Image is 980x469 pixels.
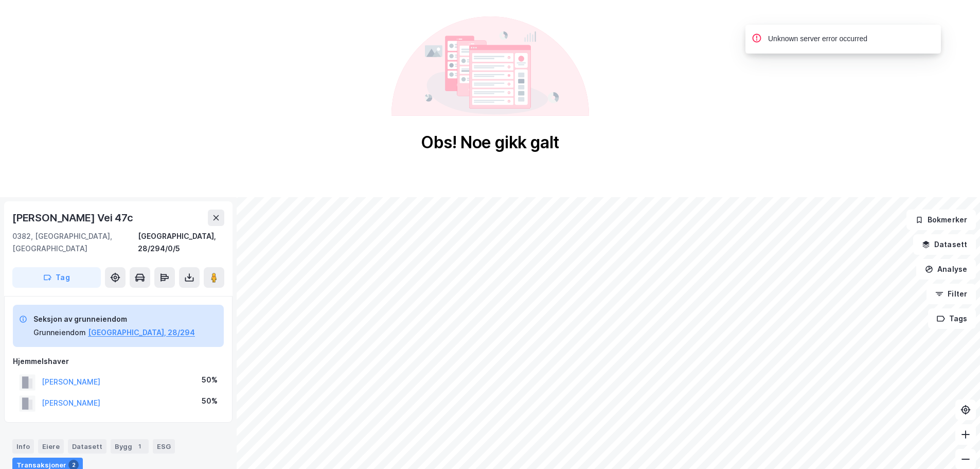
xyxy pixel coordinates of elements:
iframe: Chat Widget [929,420,980,469]
div: 0382, [GEOGRAPHIC_DATA], [GEOGRAPHIC_DATA] [12,230,138,255]
button: Bokmerker [906,210,976,230]
button: Filter [926,284,976,304]
div: Bygg [111,439,149,454]
div: 50% [202,395,218,407]
button: [GEOGRAPHIC_DATA], 28/294 [88,326,195,339]
div: [PERSON_NAME] Vei 47c [12,210,135,226]
div: [GEOGRAPHIC_DATA], 28/294/0/5 [138,230,224,255]
button: Tags [928,308,976,329]
div: Info [12,439,34,454]
button: Datasett [913,234,976,255]
div: Eiere [38,439,64,454]
div: Obs! Noe gikk galt [421,132,559,153]
div: Datasett [68,439,106,454]
div: Hjemmelshaver [13,355,224,368]
div: Unknown server error occurred [768,33,867,45]
button: Tag [12,267,101,288]
button: Analyse [916,259,976,280]
div: 50% [202,374,218,386]
div: Seksjon av grunneiendom [33,313,195,325]
div: Grunneiendom [33,326,86,339]
div: ESG [153,439,175,454]
div: 1 [134,441,145,451]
